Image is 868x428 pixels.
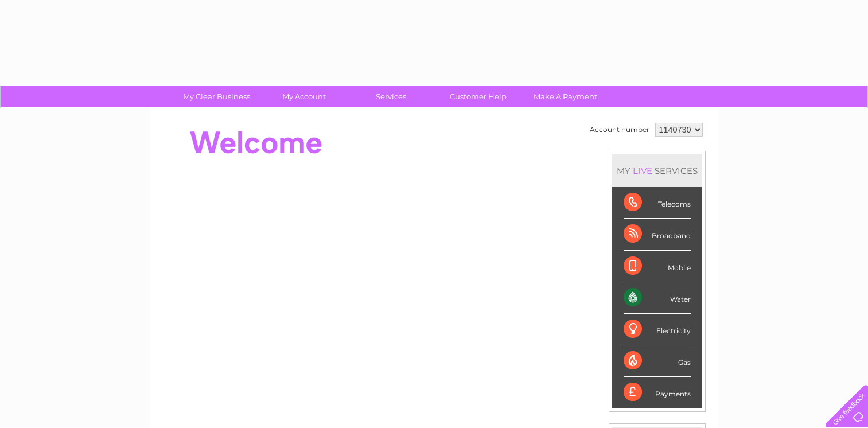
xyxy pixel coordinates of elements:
a: Customer Help [431,86,526,107]
a: My Account [256,86,351,107]
div: Gas [624,345,691,377]
a: Make A Payment [518,86,613,107]
div: LIVE [630,165,655,176]
div: Payments [624,377,691,408]
a: Services [344,86,438,107]
div: Electricity [624,314,691,345]
div: Broadband [624,219,691,250]
a: My Clear Business [169,86,264,107]
div: Water [624,282,691,314]
td: Account number [587,120,652,139]
div: Telecoms [624,187,691,219]
div: Mobile [624,251,691,282]
div: MY SERVICES [612,154,702,187]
